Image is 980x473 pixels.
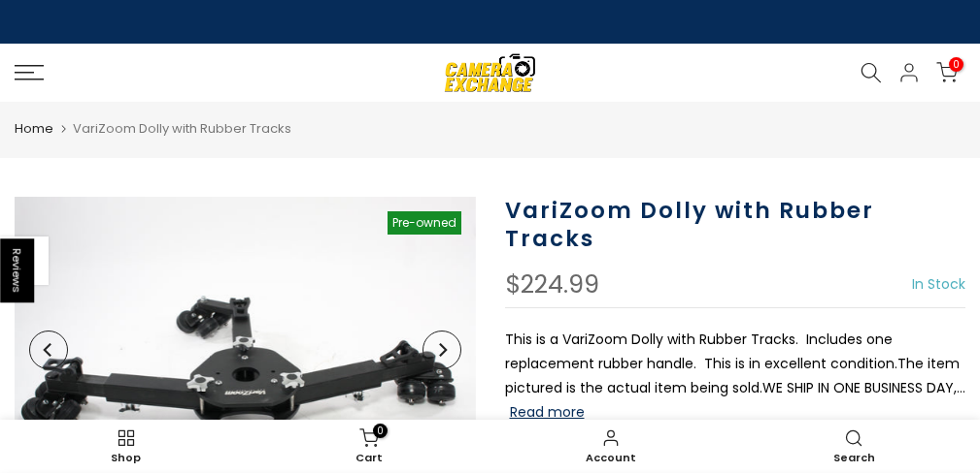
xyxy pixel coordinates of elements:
a: Home [15,119,53,139]
div: $224.99 [505,272,599,298]
span: 0 [949,57,963,72]
span: 0 [373,424,388,438]
span: VariZoom Dolly with Rubber Tracks [73,119,291,138]
span: In Stock [912,274,965,294]
button: Next [422,331,461,369]
a: Account [490,425,733,468]
span: Cart [257,453,481,463]
span: Shop [15,453,238,463]
a: Search [732,425,975,468]
button: Previous [29,331,68,369]
span: Account [500,453,724,463]
h1: VariZoom Dolly with Rubber Tracks [505,197,966,253]
a: 0 Cart [248,425,490,468]
a: 0 [936,62,958,83]
span: Search [742,453,965,463]
button: Read more [510,403,585,421]
a: Shop [5,425,248,468]
p: This is a VariZoom Dolly with Rubber Tracks. Includes one replacement rubber handle. This is in e... [505,328,966,426]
